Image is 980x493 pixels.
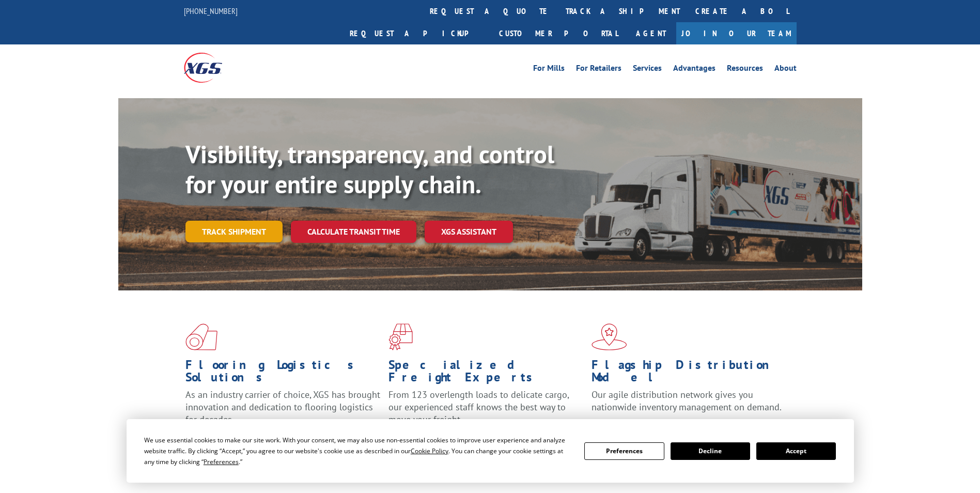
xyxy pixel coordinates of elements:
div: Cookie Consent Prompt [127,419,854,483]
a: Request a pickup [342,22,491,44]
a: For Mills [533,64,565,75]
a: XGS ASSISTANT [425,221,513,243]
b: Visibility, transparency, and control for your entire supply chain. [185,138,554,200]
a: Calculate transit time [291,221,416,243]
img: xgs-icon-flagship-distribution-model-red [592,323,627,350]
button: Preferences [584,442,664,460]
a: Agent [626,22,676,44]
p: From 123 overlength loads to delicate cargo, our experienced staff knows the best way to move you... [388,389,584,435]
a: Services [633,64,662,75]
button: Decline [671,442,750,460]
div: We use essential cookies to make our site work. With your consent, we may also use non-essential ... [144,435,572,467]
img: xgs-icon-focused-on-flooring-red [388,323,413,350]
span: Preferences [204,457,239,466]
a: Advantages [673,64,715,75]
span: Cookie Policy [411,446,448,455]
img: xgs-icon-total-supply-chain-intelligence-red [185,323,217,350]
a: For Retailers [576,64,621,75]
a: Resources [727,64,763,75]
h1: Flooring Logistics Solutions [185,359,381,389]
a: Join Our Team [676,22,797,44]
a: About [774,64,797,75]
h1: Flagship Distribution Model [592,359,787,389]
button: Accept [756,442,836,460]
span: Our agile distribution network gives you nationwide inventory management on demand. [592,389,782,413]
h1: Specialized Freight Experts [388,359,584,389]
a: Track shipment [185,221,283,242]
a: [PHONE_NUMBER] [184,6,238,16]
a: Customer Portal [491,22,626,44]
span: As an industry carrier of choice, XGS has brought innovation and dedication to flooring logistics... [185,389,380,425]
